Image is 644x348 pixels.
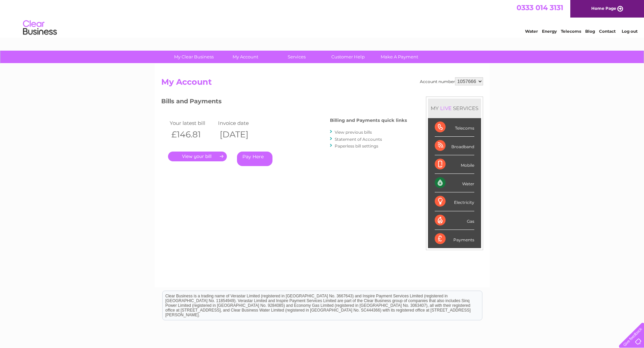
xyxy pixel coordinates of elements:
[428,99,481,118] div: MY SERVICES
[435,192,474,211] div: Electricity
[435,211,474,230] div: Gas
[320,51,376,63] a: Customer Help
[237,152,272,166] a: Pay Here
[435,174,474,192] div: Water
[335,130,372,135] a: View previous bills
[525,29,538,34] a: Water
[372,51,427,63] a: Make A Payment
[435,118,474,137] div: Telecoms
[517,3,563,12] a: 0333 014 3131
[163,4,482,33] div: Clear Business is a trading name of Verastar Limited (registered in [GEOGRAPHIC_DATA] No. 3667643...
[561,29,581,34] a: Telecoms
[168,128,217,141] th: £146.81
[216,128,265,141] th: [DATE]
[166,51,222,63] a: My Clear Business
[435,137,474,155] div: Broadband
[330,118,407,123] h4: Billing and Payments quick links
[435,230,474,248] div: Payments
[269,51,325,63] a: Services
[217,51,273,63] a: My Account
[23,18,57,38] img: logo.png
[335,137,382,142] a: Statement of Accounts
[622,29,638,34] a: Log out
[599,29,616,34] a: Contact
[542,29,557,34] a: Energy
[161,77,483,90] h2: My Account
[435,155,474,174] div: Mobile
[168,118,217,128] td: Your latest bill
[420,77,483,85] div: Account number
[216,118,265,128] td: Invoice date
[335,143,378,149] a: Paperless bill settings
[161,97,407,108] h3: Bills and Payments
[439,105,453,111] div: LIVE
[168,152,227,161] a: .
[585,29,595,34] a: Blog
